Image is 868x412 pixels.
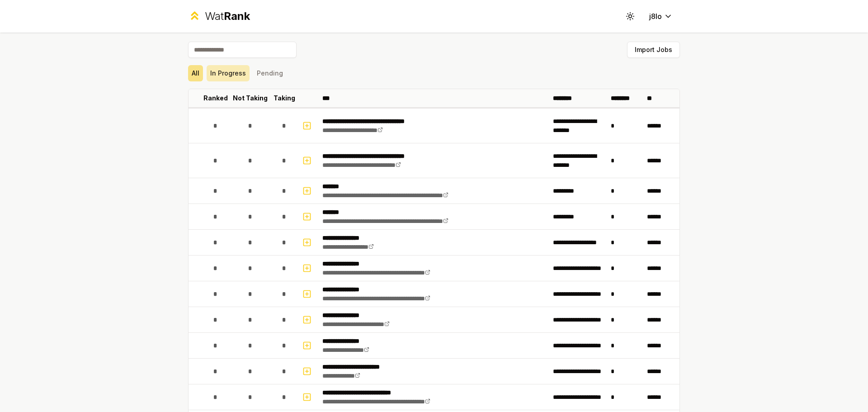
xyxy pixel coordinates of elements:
[224,9,250,23] span: Rank
[207,65,250,81] button: In Progress
[188,65,203,81] button: All
[188,9,250,24] a: WatRank
[627,42,680,58] button: Import Jobs
[205,9,250,24] div: Wat
[203,94,228,103] p: Ranked
[274,94,295,103] p: Taking
[649,11,662,22] span: j8lo
[233,94,268,103] p: Not Taking
[253,65,287,81] button: Pending
[642,8,680,24] button: j8lo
